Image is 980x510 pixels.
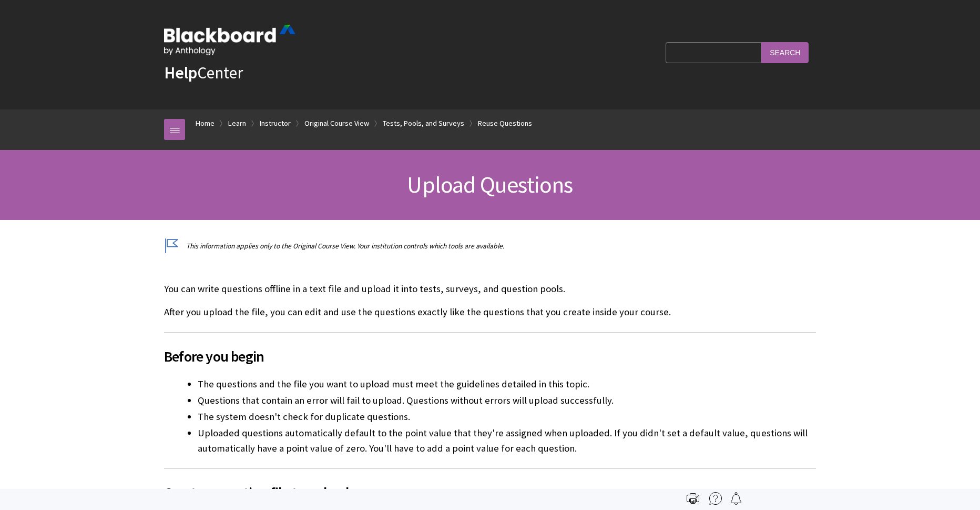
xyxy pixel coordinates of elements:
[164,62,197,83] strong: Help
[260,117,291,130] a: Instructor
[228,117,246,130] a: Learn
[164,241,816,251] p: This information applies only to the Original Course View. Your institution controls which tools ...
[761,42,809,63] input: Search
[196,117,215,130] a: Home
[198,409,816,424] li: The system doesn't check for duplicate questions.
[164,305,816,319] p: After you upload the file, you can edit and use the questions exactly like the questions that you...
[198,377,816,392] li: The questions and the file you want to upload must meet the guidelines detailed in this topic.
[164,282,816,296] p: You can write questions offline in a text file and upload it into tests, surveys, and question po...
[198,393,816,408] li: Questions that contain an error will fail to upload. Questions without errors will upload success...
[730,492,742,505] img: Follow this page
[164,468,816,504] h2: Create a question file to upload
[164,62,243,83] a: HelpCenter
[304,117,369,130] a: Original Course View
[709,492,722,505] img: More help
[478,117,532,130] a: Reuse Questions
[383,117,464,130] a: Tests, Pools, and Surveys
[198,426,816,455] li: Uploaded questions automatically default to the point value that they're assigned when uploaded. ...
[164,25,295,55] img: Blackboard by Anthology
[687,492,699,505] img: Print
[164,332,816,367] h2: Before you begin
[407,170,573,199] span: Upload Questions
